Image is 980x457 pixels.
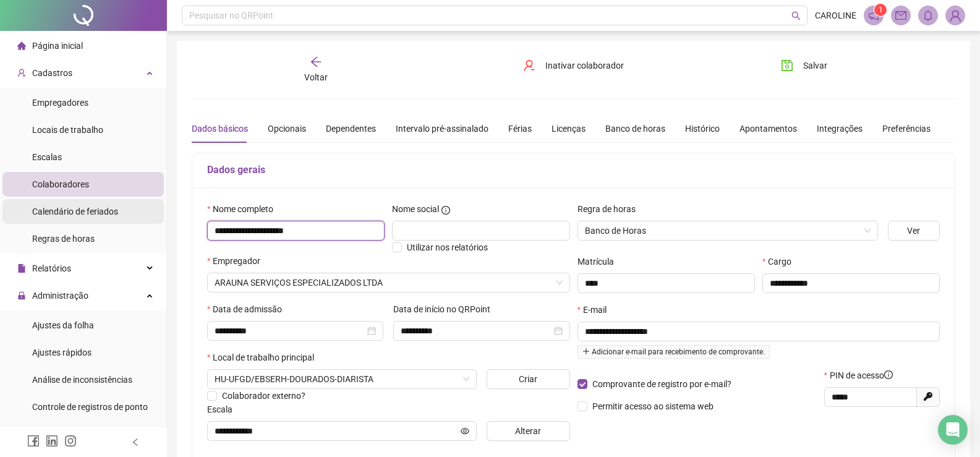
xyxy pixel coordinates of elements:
[192,122,248,135] div: Dados básicos
[585,221,871,240] span: Banco de Horas
[461,427,469,435] span: eye
[32,320,94,330] span: Ajustes da folha
[207,351,322,364] label: Local de trabalho principal
[605,122,665,135] div: Banco de horas
[508,122,532,135] div: Férias
[888,221,940,241] button: Ver
[879,6,883,14] span: 1
[64,435,77,447] span: instagram
[32,348,92,357] span: Ajustes rápidos
[487,369,570,389] button: Criar
[393,302,498,316] label: Data de início no QRPoint
[32,125,103,135] span: Locais de trabalho
[884,370,893,379] span: info-circle
[922,10,934,21] span: bell
[207,302,290,316] label: Data de admissão
[32,68,72,78] span: Cadastros
[882,122,931,135] div: Preferências
[326,122,376,135] div: Dependentes
[17,264,26,273] span: file
[207,254,268,268] label: Empregador
[592,379,731,389] span: Comprovante de registro por e-mail?
[592,401,714,411] span: Permitir acesso ao sistema web
[304,72,328,82] span: Voltar
[407,242,488,252] span: Utilizar nos relatórios
[523,59,535,72] span: user-delete
[577,202,644,216] label: Regra de horas
[17,69,26,77] span: user-add
[545,59,624,72] span: Inativar colaborador
[268,122,306,135] div: Opcionais
[552,122,586,135] div: Licenças
[207,403,241,416] label: Escala
[17,291,26,300] span: lock
[207,163,940,177] h5: Dados gerais
[32,98,88,108] span: Empregadores
[772,56,837,75] button: Salvar
[215,273,563,292] span: ARAUNA SERVIÇOS ESPECIALIZADOS LTDA
[396,122,488,135] div: Intervalo pré-assinalado
[781,59,793,72] span: save
[32,152,62,162] span: Escalas
[32,263,71,273] span: Relatórios
[895,10,906,21] span: mail
[946,6,965,25] img: 89421
[27,435,40,447] span: facebook
[310,56,322,68] span: arrow-left
[207,202,281,216] label: Nome completo
[32,291,88,301] span: Administração
[32,402,148,412] span: Controle de registros de ponto
[803,59,827,72] span: Salvar
[487,421,570,441] button: Alterar
[739,122,797,135] div: Apontamentos
[817,122,863,135] div: Integrações
[874,4,887,16] sup: 1
[577,345,770,359] span: Adicionar e-mail para recebimento de comprovante.
[519,372,537,386] span: Criar
[938,415,968,445] div: Open Intercom Messenger
[582,348,590,355] span: plus
[791,11,801,20] span: search
[515,424,541,438] span: Alterar
[32,375,132,385] span: Análise de inconsistências
[222,391,305,401] span: Colaborador externo?
[32,234,95,244] span: Regras de horas
[32,207,118,216] span: Calendário de feriados
[514,56,633,75] button: Inativar colaborador
[907,224,920,237] span: Ver
[32,179,89,189] span: Colaboradores
[46,435,58,447] span: linkedin
[32,41,83,51] span: Página inicial
[685,122,720,135] div: Histórico
[17,41,26,50] span: home
[392,202,439,216] span: Nome social
[577,303,615,317] label: E-mail
[815,9,856,22] span: CAROLINE
[868,10,879,21] span: notification
[215,370,469,388] span: RUA IVO ALVES DA ROCHA, 558 – ALTOS DO INDAIÁ
[441,206,450,215] span: info-circle
[131,438,140,446] span: left
[830,369,893,382] span: PIN de acesso
[577,255,622,268] label: Matrícula
[762,255,799,268] label: Cargo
